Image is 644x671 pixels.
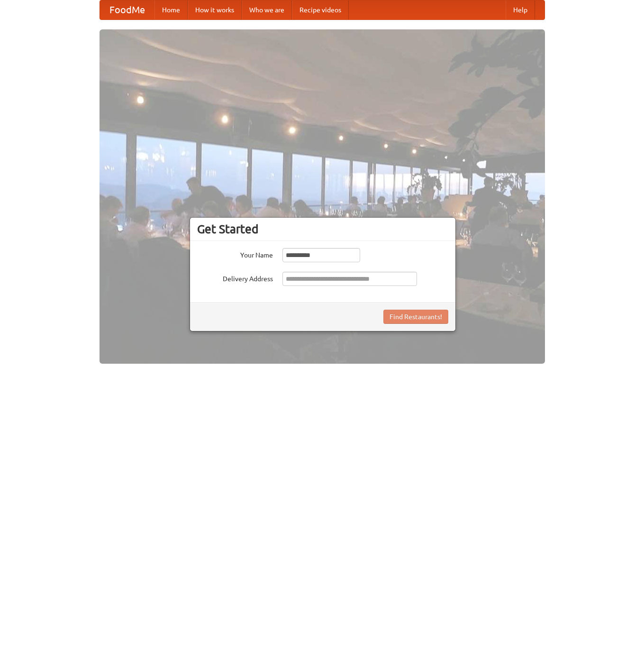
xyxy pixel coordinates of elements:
[197,222,448,236] h3: Get Started
[188,0,242,19] a: How it works
[154,0,188,19] a: Home
[197,248,273,260] label: Your Name
[292,0,349,19] a: Recipe videos
[383,310,448,324] button: Find Restaurants!
[197,272,273,284] label: Delivery Address
[100,0,154,19] a: FoodMe
[242,0,292,19] a: Who we are
[506,0,535,19] a: Help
